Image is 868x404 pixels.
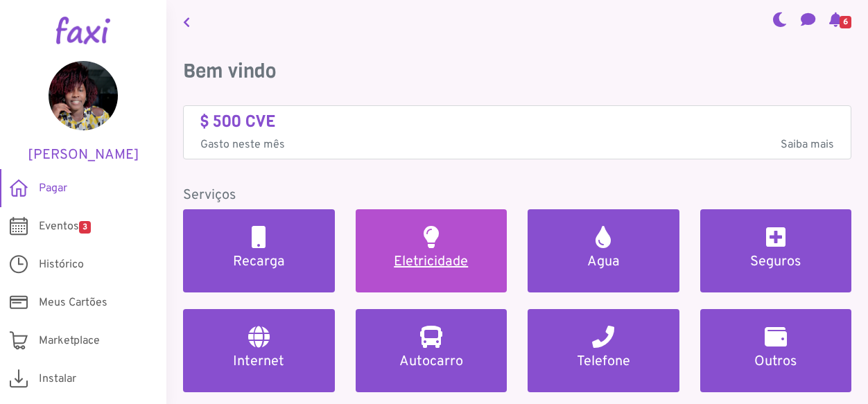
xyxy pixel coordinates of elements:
[183,187,851,204] h5: Serviços
[183,209,335,292] a: Recarga
[528,309,679,392] a: Telefone
[39,371,76,387] span: Instalar
[356,309,507,392] a: Autocarro
[372,353,491,370] h5: Autocarro
[39,295,107,311] span: Meus Cartões
[717,353,835,370] h5: Outros
[356,209,507,292] a: Eletricidade
[781,137,834,153] span: Saiba mais
[39,180,67,197] span: Pagar
[183,60,851,83] h3: Bem vindo
[21,61,146,164] a: [PERSON_NAME]
[528,209,679,292] a: Agua
[840,16,851,28] span: 6
[700,309,852,392] a: Outros
[200,112,834,132] h4: $ 500 CVE
[717,254,835,270] h5: Seguros
[200,254,318,270] h5: Recarga
[544,353,663,370] h5: Telefone
[372,254,491,270] h5: Eletricidade
[39,218,91,235] span: Eventos
[39,333,100,349] span: Marketplace
[79,221,91,234] span: 3
[21,147,146,164] h5: [PERSON_NAME]
[700,209,852,292] a: Seguros
[200,137,834,153] p: Gasto neste mês
[200,112,834,154] a: $ 500 CVE Gasto neste mêsSaiba mais
[200,353,318,370] h5: Internet
[183,309,335,392] a: Internet
[544,254,663,270] h5: Agua
[39,256,84,273] span: Histórico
